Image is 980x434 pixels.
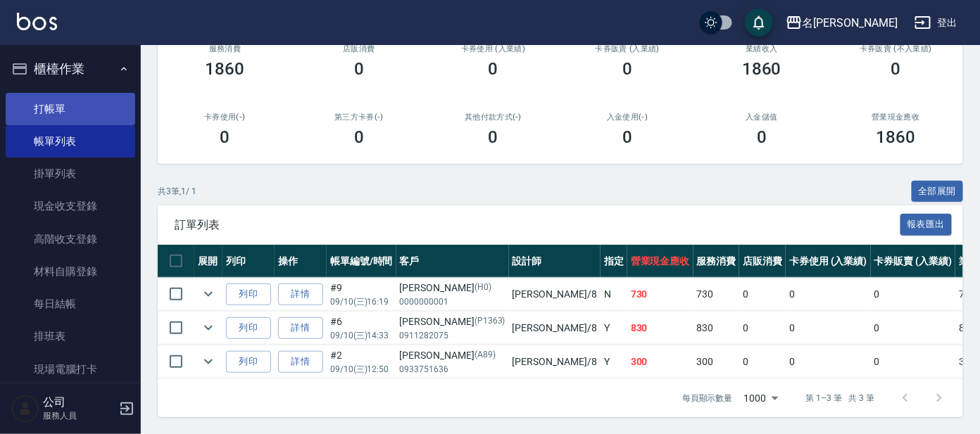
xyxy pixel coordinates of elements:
a: 現金收支登錄 [6,190,135,222]
button: expand row [198,283,219,305]
td: #9 [327,278,396,311]
a: 排班表 [6,320,135,352]
th: 卡券販賣 (入業績) [871,245,956,278]
td: 0 [871,278,956,311]
h2: 第三方卡券(-) [309,113,410,122]
h3: 0 [354,59,364,79]
h3: 0 [220,127,230,147]
h2: 卡券販賣 (入業績) [577,44,678,53]
h2: 卡券使用(-) [175,113,275,122]
th: 客戶 [396,245,509,278]
td: 830 [627,312,693,345]
td: 300 [627,345,693,378]
h3: 0 [891,59,901,79]
p: (P1363) [475,314,505,329]
button: 全部展開 [912,181,964,203]
p: 0000000001 [400,295,505,308]
td: 0 [786,278,871,311]
th: 操作 [275,245,327,278]
td: 0 [739,312,786,345]
h2: 業績收入 [712,44,812,53]
h2: 營業現金應收 [846,113,946,122]
td: #2 [327,345,396,378]
img: Person [11,395,39,423]
p: 09/10 (三) 16:19 [330,295,393,308]
h2: 卡券販賣 (不入業績) [846,44,946,53]
h3: 0 [622,59,632,79]
h3: 1860 [742,59,781,79]
div: [PERSON_NAME] [400,314,505,329]
h2: 入金儲值 [712,113,812,122]
p: 09/10 (三) 12:50 [330,363,393,376]
p: 0933751636 [400,363,505,376]
td: 0 [871,312,956,345]
td: Y [601,312,627,345]
td: 730 [627,278,693,311]
th: 營業現金應收 [627,245,693,278]
h3: 0 [489,127,498,147]
button: 列印 [226,283,271,305]
p: (H0) [475,281,491,295]
a: 每日結帳 [6,288,135,320]
button: 櫃檯作業 [6,51,135,87]
td: 300 [693,345,740,378]
h3: 0 [757,127,767,147]
p: 每頁顯示數量 [682,392,733,404]
p: 服務人員 [43,409,115,422]
a: 材料自購登錄 [6,255,135,288]
div: 名[PERSON_NAME] [803,14,898,32]
td: 0 [871,345,956,378]
th: 卡券使用 (入業績) [786,245,871,278]
a: 報表匯出 [900,217,953,231]
p: 第 1–3 筆 共 3 筆 [806,392,874,404]
td: 730 [693,278,740,311]
th: 指定 [601,245,627,278]
p: (A89) [475,348,496,363]
th: 展開 [194,245,222,278]
div: 1000 [739,379,784,417]
h3: 1860 [877,127,916,147]
th: 服務消費 [693,245,740,278]
span: 訂單列表 [175,218,900,232]
td: [PERSON_NAME] /8 [509,278,601,311]
h3: 0 [354,127,364,147]
p: 共 3 筆, 1 / 1 [158,185,196,198]
a: 詳情 [278,283,323,305]
h3: 服務消費 [175,44,275,53]
td: 0 [739,345,786,378]
a: 詳情 [278,317,323,339]
td: [PERSON_NAME] /8 [509,312,601,345]
th: 設計師 [509,245,601,278]
button: save [745,8,773,37]
button: 列印 [226,351,271,373]
button: expand row [198,351,219,372]
h3: 0 [489,59,498,79]
a: 掛單列表 [6,158,135,190]
p: 0911282075 [400,329,505,342]
button: 名[PERSON_NAME] [780,8,903,37]
h2: 店販消費 [309,44,410,53]
a: 詳情 [278,351,323,373]
td: N [601,278,627,311]
td: [PERSON_NAME] /8 [509,345,601,378]
img: Logo [17,13,57,30]
div: [PERSON_NAME] [400,281,505,295]
td: Y [601,345,627,378]
button: 列印 [226,317,271,339]
button: 登出 [909,10,963,36]
a: 高階收支登錄 [6,223,135,255]
h5: 公司 [43,395,115,409]
td: 0 [739,278,786,311]
a: 現場電腦打卡 [6,353,135,385]
td: #6 [327,312,396,345]
h2: 入金使用(-) [577,113,678,122]
td: 830 [693,312,740,345]
h2: 其他付款方式(-) [443,113,544,122]
td: 0 [786,345,871,378]
th: 帳單編號/時間 [327,245,396,278]
a: 帳單列表 [6,125,135,158]
h3: 0 [622,127,632,147]
button: expand row [198,317,219,338]
td: 0 [786,312,871,345]
h2: 卡券使用 (入業績) [443,44,544,53]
